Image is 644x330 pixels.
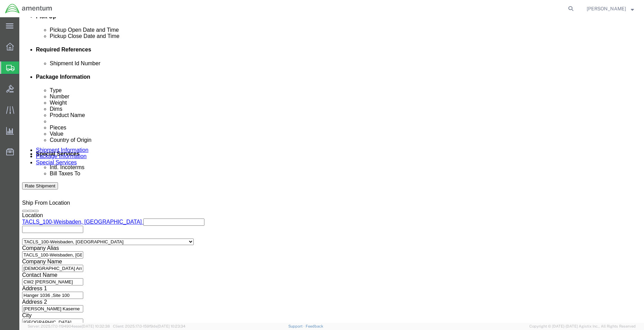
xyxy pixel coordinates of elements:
[587,5,626,12] span: Eddie Gonzalez
[586,4,634,13] button: [PERSON_NAME]
[288,324,306,328] a: Support
[306,324,323,328] a: Feedback
[113,324,185,328] span: Client: 2025.17.0-159f9de
[529,323,636,329] span: Copyright © [DATE]-[DATE] Agistix Inc., All Rights Reserved
[157,324,185,328] span: [DATE] 10:23:34
[5,3,52,14] img: logo
[28,324,110,328] span: Server: 2025.17.0-1194904eeae
[19,17,644,323] iframe: FS Legacy Container
[82,324,110,328] span: [DATE] 10:32:38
